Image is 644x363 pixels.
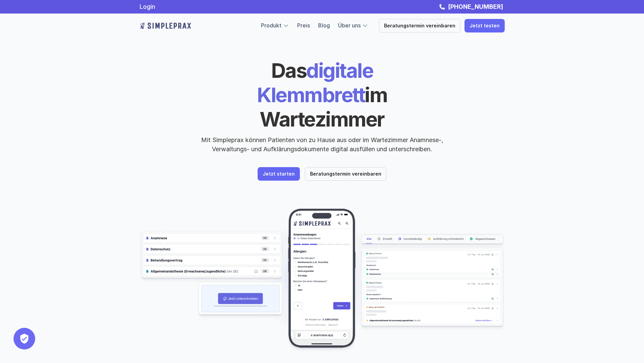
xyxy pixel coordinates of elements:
[271,58,307,83] span: Das
[195,135,449,154] p: Mit Simpleprax können Patienten von zu Hause aus oder im Wartezimmer Anamnese-, Verwaltungs- und ...
[448,3,503,10] strong: [PHONE_NUMBER]
[258,167,300,181] a: Jetzt starten
[305,167,386,181] a: Beratungstermin vereinbaren
[464,19,505,32] a: Jetzt testen
[260,83,391,131] span: im Wartezimmer
[470,23,500,29] p: Jetzt testen
[379,19,460,32] a: Beratungstermin vereinbaren
[140,208,505,353] img: Beispielscreenshots aus der Simpleprax Anwendung
[338,22,361,29] a: Über uns
[297,22,310,29] a: Preis
[318,22,330,29] a: Blog
[206,58,439,131] h1: digitale Klemmbrett
[263,171,295,177] p: Jetzt starten
[140,3,155,10] a: Login
[310,171,381,177] p: Beratungstermin vereinbaren
[384,23,455,29] p: Beratungstermin vereinbaren
[261,22,282,29] a: Produkt
[446,3,505,10] a: [PHONE_NUMBER]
